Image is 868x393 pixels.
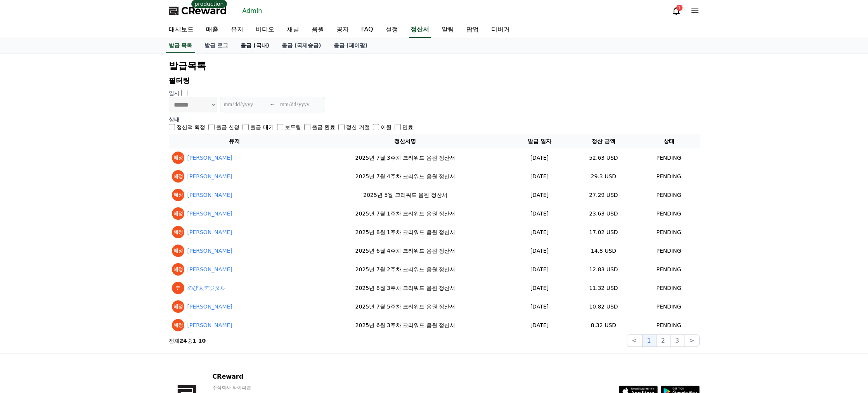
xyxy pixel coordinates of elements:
img: のび太デジタル [172,282,184,294]
td: 14.8 USD [569,241,638,260]
td: 2025년 7월 1주차 크리워드 음원 정산서 [300,204,510,223]
td: 52.63 USD [569,148,638,167]
td: PENDING [638,148,700,167]
td: [DATE] [510,223,569,241]
label: 만료 [402,123,413,131]
span: Messages [64,258,87,264]
label: 출금 대기 [250,123,274,131]
a: 유저 [225,22,249,38]
strong: 24 [180,338,187,344]
a: [PERSON_NAME] [187,191,232,199]
td: 17.02 USD [569,223,638,241]
td: 2025년 5월 크리워드 음원 정산서 [300,186,510,204]
label: 보류됨 [285,123,301,131]
img: 임혜정 [172,152,184,164]
a: [PERSON_NAME] [187,172,232,181]
a: [PERSON_NAME] [187,228,232,236]
img: 임혜정 [172,263,184,276]
a: 디버거 [485,22,516,38]
button: < [627,334,642,347]
p: CReward [212,372,348,381]
a: Home [2,246,51,265]
a: Messages [51,246,100,265]
a: Settings [100,246,149,265]
td: [DATE] [510,186,569,204]
a: 공지 [330,22,355,38]
td: PENDING [638,223,700,241]
a: Admin [239,5,265,17]
a: 설정 [379,22,404,38]
span: Settings [115,257,134,264]
img: 임혜정 [172,189,184,201]
td: 2025년 8월 3주차 크리워드 음원 정산서 [300,279,510,297]
td: 2025년 7월 2주차 크리워드 음원 정산서 [300,260,510,279]
button: 2 [656,334,670,347]
td: PENDING [638,279,700,297]
td: 23.63 USD [569,204,638,223]
p: ~ [270,100,275,109]
button: 3 [670,334,684,347]
img: 임혜정 [172,319,184,331]
th: 발급 일자 [510,134,569,148]
span: CReward [181,5,227,17]
a: 1 [672,6,681,16]
a: CReward [169,5,227,17]
td: 2025년 7월 4주차 크리워드 음원 정산서 [300,167,510,186]
th: 유저 [169,134,301,148]
img: 임혜정 [172,207,184,220]
a: 대시보드 [163,22,200,38]
td: [DATE] [510,297,569,316]
button: 1 [642,334,656,347]
td: 2025년 6월 4주차 크리워드 음원 정산서 [300,241,510,260]
td: PENDING [638,316,700,334]
a: 출금 (국제송금) [275,38,327,53]
img: 임혜정 [172,245,184,257]
td: [DATE] [510,279,569,297]
td: [DATE] [510,241,569,260]
td: [DATE] [510,167,569,186]
p: 일시 [169,89,180,97]
label: 정산액 확정 [177,123,205,131]
td: 8.32 USD [569,316,638,334]
a: 출금 (국내) [234,38,275,53]
td: PENDING [638,167,700,186]
h2: 발급목록 [169,60,700,72]
td: PENDING [638,297,700,316]
td: PENDING [638,186,700,204]
label: 출금 신청 [216,123,239,131]
td: 27.29 USD [569,186,638,204]
td: 11.32 USD [569,279,638,297]
a: FAQ [355,22,379,38]
td: [DATE] [510,204,569,223]
a: 출금 (페이팔) [327,38,374,53]
th: 정산 금액 [569,134,638,148]
a: 발급 로그 [198,38,234,53]
a: 알림 [435,22,460,38]
td: 2025년 6월 3주차 크리워드 음원 정산서 [300,316,510,334]
label: 출금 완료 [312,123,335,131]
p: 필터링 [169,75,700,86]
a: 정산서 [409,22,431,38]
a: 팝업 [460,22,485,38]
td: [DATE] [510,260,569,279]
a: [PERSON_NAME] [187,247,232,255]
td: PENDING [638,241,700,260]
td: [DATE] [510,316,569,334]
p: 주식회사 와이피랩 [212,384,348,391]
strong: 10 [198,338,206,344]
td: 2025년 7월 3주차 크리워드 음원 정산서 [300,148,510,167]
strong: 1 [192,338,196,344]
a: [PERSON_NAME] [187,210,232,218]
img: 임혜정 [172,170,184,183]
td: 10.82 USD [569,297,638,316]
td: 12.83 USD [569,260,638,279]
a: [PERSON_NAME] [187,154,232,162]
a: [PERSON_NAME] [187,303,232,311]
label: 이월 [381,123,392,131]
a: のび太デジタル [187,284,225,292]
th: 정산서명 [300,134,510,148]
a: [PERSON_NAME] [187,265,232,274]
td: [DATE] [510,148,569,167]
a: 채널 [281,22,305,38]
a: 매출 [200,22,225,38]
